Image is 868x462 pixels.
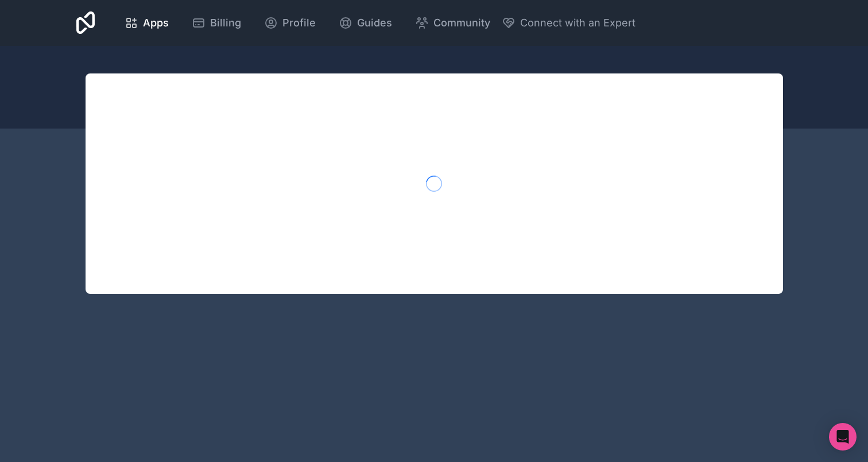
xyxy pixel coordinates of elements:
[357,15,392,31] span: Guides
[210,15,241,31] span: Billing
[829,423,857,451] div: Open Intercom Messenger
[183,10,250,36] a: Billing
[520,15,635,31] span: Connect with an Expert
[502,15,635,31] button: Connect with an Expert
[282,15,316,31] span: Profile
[143,15,169,31] span: Apps
[115,10,178,36] a: Apps
[406,10,499,36] a: Community
[433,15,490,31] span: Community
[330,10,401,36] a: Guides
[255,10,325,36] a: Profile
